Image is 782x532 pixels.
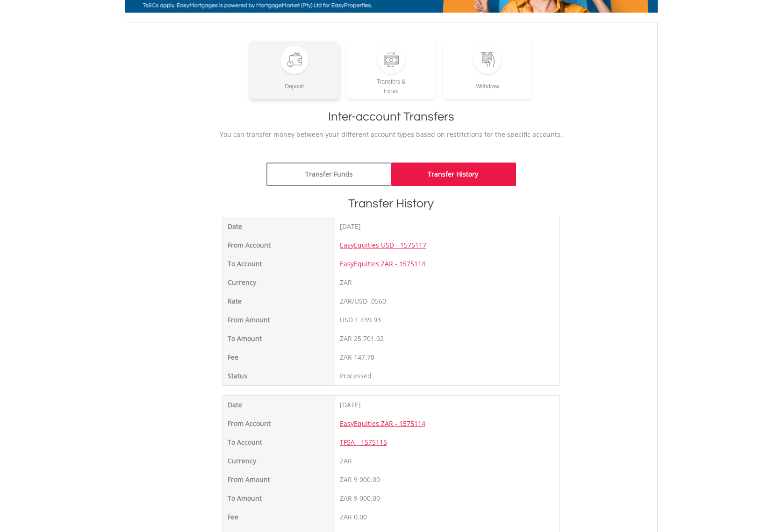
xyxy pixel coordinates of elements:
a: EasyEquities USD - 1575117 [340,241,426,249]
a: Withdraw [443,41,532,99]
span: ZAR 0.00 [340,512,367,521]
td: From Account [222,236,335,255]
td: Status [222,367,335,386]
td: Date [222,217,335,236]
td: To Amount [222,489,335,508]
span: USD 1 439.93 [340,315,381,324]
h1: Transfer History [135,195,648,212]
span: ZAR 25 701.02 [340,334,384,343]
td: [DATE] [335,217,560,236]
td: ZAR/USD .0560 [335,292,560,311]
td: Rate [222,292,335,311]
a: TFSA - 1575115 [340,438,387,447]
h1: Inter-account Transfers [135,108,648,125]
span: ZAR 9 000.00 [340,494,380,503]
a: Transfer History [391,163,516,186]
a: EasyEquities ZAR - 1575114 [340,419,425,428]
td: From Account [222,414,335,433]
a: Deposit [250,41,339,99]
td: ZAR [335,273,560,292]
td: To Amount [222,329,335,348]
td: ZAR [335,452,560,470]
td: To Account [222,433,335,452]
td: Fee [222,348,335,367]
td: From Amount [222,470,335,489]
a: Transfer Funds [266,163,391,186]
div: Transfers & Forex [346,74,436,96]
td: To Account [222,255,335,273]
span: ZAR 9 000.00 [340,475,380,484]
td: Fee [222,508,335,526]
span: ZAR 147.78 [340,353,374,362]
div: Withdraw [443,74,532,91]
td: Currency [222,452,335,470]
td: Processed [335,367,560,386]
a: Transfers &Forex [346,41,436,99]
td: [DATE] [335,395,560,414]
td: Date [222,395,335,414]
div: Deposit [250,74,339,91]
td: Currency [222,273,335,292]
p: You can transfer money between your different account types based on restrictions for the specifi... [135,130,648,139]
td: From Amount [222,311,335,329]
a: EasyEquities ZAR - 1575114 [340,259,425,268]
